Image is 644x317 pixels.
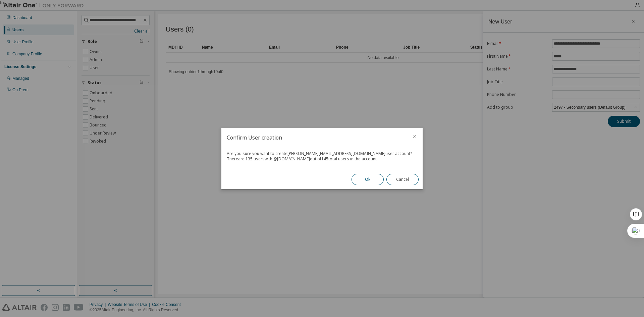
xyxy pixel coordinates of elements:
button: Ok [352,174,384,185]
div: Are you sure you want to create [PERSON_NAME][EMAIL_ADDRESS][DOMAIN_NAME] user account? [227,151,417,156]
button: close [412,134,417,139]
button: Cancel [386,174,419,185]
h2: Confirm User creation [221,128,407,147]
div: There are 135 users with @ [DOMAIN_NAME] out of 145 total users in the account. [227,156,417,162]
